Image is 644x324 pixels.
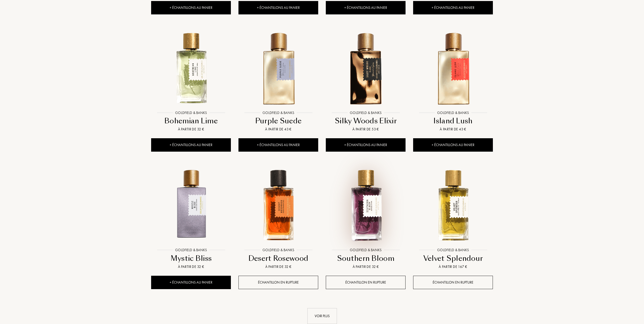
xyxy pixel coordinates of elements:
img: Mystic Bliss Goldfield & Banks [152,166,230,245]
div: Échantillon en rupture [238,276,318,289]
div: + Échantillons au panier [326,138,406,152]
img: Velvet Splendour Goldfield & Banks [414,166,492,245]
a: Mystic Bliss Goldfield & BanksGoldfield & BanksMystic BlissÀ partir de 32 € [151,160,231,276]
div: + Échantillons au panier [151,276,231,289]
a: Velvet Splendour Goldfield & BanksGoldfield & BanksVelvet SplendourÀ partir de 167 € [413,160,493,276]
img: Silky Woods Elixir Goldfield & Banks [326,29,405,107]
div: À partir de 32 € [153,127,229,132]
img: Island Lush Goldfield & Banks [414,29,492,107]
a: Island Lush Goldfield & BanksGoldfield & BanksIsland LushÀ partir de 43 € [413,23,493,138]
div: + Échantillons au panier [238,138,318,152]
div: + Échantillons au panier [238,1,318,14]
div: + Échantillons au panier [326,1,406,14]
div: À partir de 32 € [153,264,229,269]
div: À partir de 53 € [328,127,404,132]
div: À partir de 167 € [415,264,491,269]
a: Southern Bloom Goldfield & BanksGoldfield & BanksSouthern BloomÀ partir de 32 € [326,160,406,276]
div: + Échantillons au panier [413,1,493,14]
a: Desert Rosewood Goldfield & BanksGoldfield & BanksDesert RosewoodÀ partir de 32 € [238,160,318,276]
div: + Échantillons au panier [151,138,231,152]
a: Silky Woods Elixir Goldfield & BanksGoldfield & BanksSilky Woods ElixirÀ partir de 53 € [326,23,406,138]
div: À partir de 43 € [240,127,316,132]
div: À partir de 32 € [240,264,316,269]
img: Purple Suede Goldfield & Banks [239,29,318,107]
img: Desert Rosewood Goldfield & Banks [239,166,318,245]
div: À partir de 32 € [328,264,404,269]
div: + Échantillons au panier [413,138,493,152]
a: Purple Suede Goldfield & BanksGoldfield & BanksPurple SuedeÀ partir de 43 € [238,23,318,138]
div: Échantillon en rupture [413,276,493,289]
div: Échantillon en rupture [326,276,406,289]
img: Bohemian Lime Goldfield & Banks [152,29,230,107]
div: + Échantillons au panier [151,1,231,14]
div: Voir plus [307,308,337,324]
a: Bohemian Lime Goldfield & BanksGoldfield & BanksBohemian LimeÀ partir de 32 € [151,23,231,138]
img: Southern Bloom Goldfield & Banks [326,166,405,245]
div: À partir de 43 € [415,127,491,132]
